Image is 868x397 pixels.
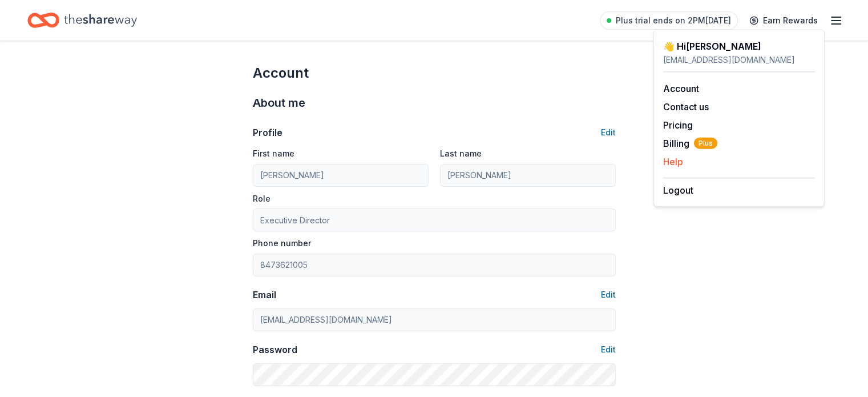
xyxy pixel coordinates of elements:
[663,119,693,131] a: Pricing
[253,288,276,302] div: Email
[663,155,683,169] button: Help
[694,138,717,149] span: Plus
[616,14,731,27] span: Plus trial ends on 2PM[DATE]
[253,148,294,159] label: First name
[663,137,717,150] span: Billing
[663,83,699,94] a: Account
[663,39,815,53] div: 👋 Hi [PERSON_NAME]
[253,343,297,356] div: Password
[601,288,616,302] button: Edit
[253,64,616,82] div: Account
[663,137,717,150] button: BillingPlus
[663,183,693,197] button: Logout
[253,126,282,139] div: Profile
[742,10,825,31] a: Earn Rewards
[253,94,616,112] div: About me
[253,193,271,204] label: Role
[27,7,137,34] a: Home
[663,100,709,114] button: Contact us
[600,11,738,30] a: Plus trial ends on 2PM[DATE]
[663,53,815,67] div: [EMAIL_ADDRESS][DOMAIN_NAME]
[601,126,616,139] button: Edit
[601,343,616,356] button: Edit
[253,238,311,249] label: Phone number
[440,148,482,159] label: Last name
